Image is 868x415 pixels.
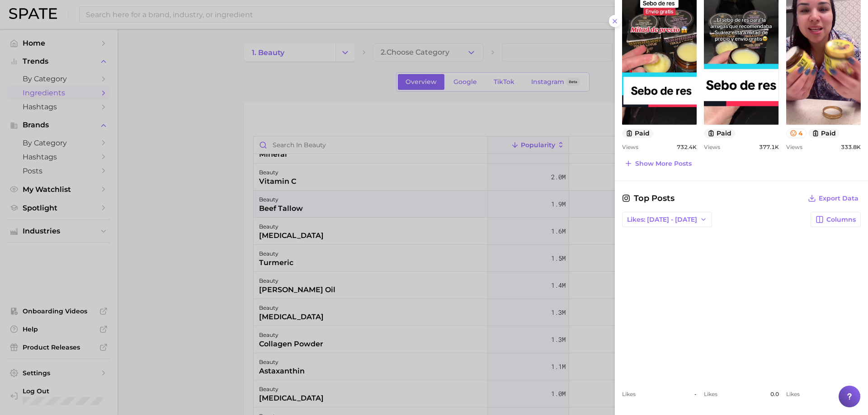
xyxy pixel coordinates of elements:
span: - [694,391,697,397]
button: Likes: [DATE] - [DATE] [622,212,712,227]
span: Likes [704,391,717,397]
button: 4 [786,129,807,138]
span: Likes: [DATE] - [DATE] [627,216,697,224]
span: Likes [622,391,636,397]
button: paid [704,129,735,138]
span: 732.4k [677,144,697,150]
button: paid [808,129,840,138]
span: Top Posts [622,192,675,205]
span: Views [622,144,638,150]
span: 333.8k [841,144,861,150]
button: Show more posts [622,157,694,170]
button: Columns [811,212,861,227]
span: Export Data [819,195,859,202]
span: Columns [826,216,856,224]
span: 0.0 [770,391,779,397]
button: Export Data [806,192,861,205]
span: Views [704,144,720,150]
span: Views [786,144,802,150]
span: Show more posts [635,160,692,168]
span: 377.1k [759,144,779,150]
span: Likes [786,391,800,397]
span: - [859,391,861,397]
button: paid [622,129,653,138]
